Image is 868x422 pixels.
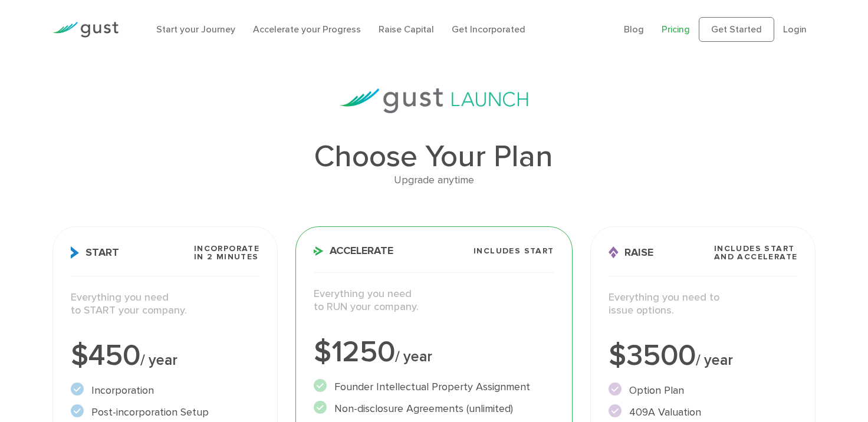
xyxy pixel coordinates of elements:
[379,24,434,35] a: Raise Capital
[314,379,554,395] li: Founder Intellectual Property Assignment
[71,404,260,420] li: Post-incorporation Setup
[71,341,260,371] div: $450
[609,341,798,371] div: $3500
[452,24,525,35] a: Get Incorporated
[253,24,361,35] a: Accelerate your Progress
[52,141,816,172] h1: Choose Your Plan
[314,246,393,256] span: Accelerate
[314,338,554,367] div: $1250
[156,24,235,35] a: Start your Journey
[609,291,798,318] p: Everything you need to issue options.
[624,24,644,35] a: Blog
[52,22,119,38] img: Gust Logo
[609,404,798,420] li: 409A Valuation
[609,383,798,398] li: Option Plan
[340,88,528,113] img: gust-launch-logos.svg
[314,401,554,417] li: Non-disclosure Agreements (unlimited)
[783,24,807,35] a: Login
[609,246,653,259] span: Raise
[314,288,554,314] p: Everything you need to RUN your company.
[714,245,798,261] span: Includes START and ACCELERATE
[71,291,260,318] p: Everything you need to START your company.
[474,247,554,255] span: Includes START
[194,245,259,261] span: Incorporate in 2 Minutes
[71,246,80,259] img: Start Icon X2
[71,246,119,259] span: Start
[662,24,690,35] a: Pricing
[395,348,432,365] span: / year
[314,246,324,256] img: Accelerate Icon
[699,17,774,42] a: Get Started
[71,383,260,398] li: Incorporation
[52,172,816,189] div: Upgrade anytime
[696,351,733,369] span: / year
[140,351,177,369] span: / year
[609,246,619,259] img: Raise Icon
